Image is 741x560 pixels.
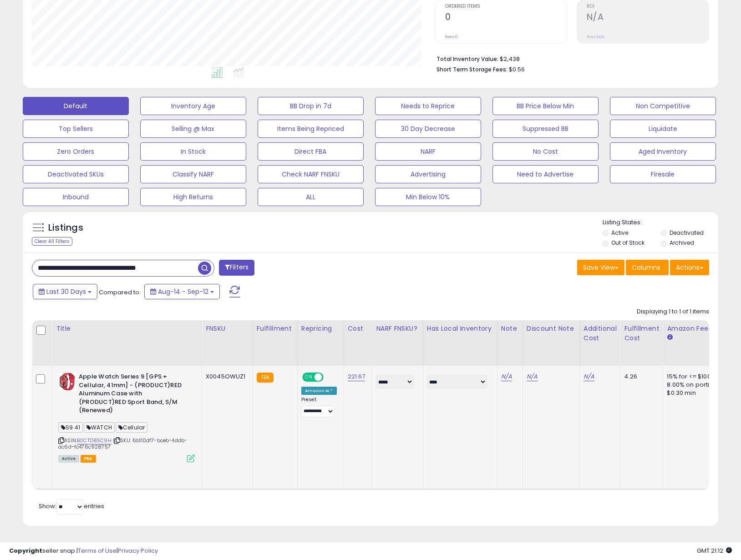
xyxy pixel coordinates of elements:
[33,284,97,299] button: Last 30 Days
[118,546,158,555] a: Privacy Policy
[501,324,519,333] div: Note
[348,324,369,333] div: Cost
[257,324,294,333] div: Fulfillment
[78,546,117,555] a: Terms of Use
[258,142,364,161] button: Direct FBA
[375,97,481,115] button: Needs to Reprice
[258,97,364,115] button: BB Drop in 7d
[626,260,669,275] button: Columns
[58,373,195,461] div: ASIN:
[445,12,567,24] h2: 0
[23,165,129,183] button: Deactivated SKUs
[258,120,364,138] button: Items Being Repriced
[144,284,220,299] button: Aug-14 - Sep-12
[492,97,599,115] button: BB Price Below Min
[610,165,716,183] button: Firesale
[670,229,704,237] label: Deactivated
[423,320,497,366] th: CSV column name: cust_attr_2_Has Local Inventory
[258,188,364,206] button: ALL
[206,324,249,333] div: FNSKU
[32,237,72,246] div: Clear All Filters
[610,97,716,115] button: Non Competitive
[23,97,129,115] button: Default
[624,373,656,381] div: 4.26
[611,239,645,247] label: Out of Stock
[624,324,659,343] div: Fulfillment Cost
[116,422,147,433] span: Cellular
[39,502,104,510] span: Show: entries
[375,188,481,206] button: Min Below 10%
[140,120,246,138] button: Selling @ Max
[301,387,337,395] div: Amazon AI *
[436,66,508,73] b: Short Term Storage Fees:
[58,373,76,391] img: 41BZmwIa9qL._SL40_.jpg
[23,120,129,138] button: Top Sellers
[375,142,481,161] button: NARF
[348,372,365,381] a: 221.67
[9,547,158,555] div: seller snap | |
[376,324,419,333] div: NARF FNSKU?
[303,373,315,381] span: ON
[257,373,274,383] small: FBA
[492,120,599,138] button: Suppressed BB
[79,373,189,417] b: Apple Watch Series 9 [GPS + Cellular, 41mm] - (PRODUCT)RED Aluminum Case with (PRODUCT)RED Sport ...
[99,288,141,297] span: Compared to:
[206,373,246,381] div: X0045OWUZ1
[445,4,567,9] span: Ordered Items
[603,218,718,227] p: Listing States:
[48,222,83,234] h5: Listings
[697,546,732,555] span: 2025-10-13 21:12 GMT
[140,142,246,161] button: In Stock
[637,308,709,316] div: Displaying 1 to 1 of 1 items
[610,142,716,161] button: Aged Inventory
[301,324,340,333] div: Repricing
[436,55,498,63] b: Total Inventory Value:
[258,165,364,183] button: Check NARF FNSKU
[670,260,709,275] button: Actions
[492,165,599,183] button: Need to Advertise
[84,422,115,433] span: WATCH
[322,373,337,381] span: OFF
[375,120,481,138] button: 30 Day Decrease
[509,65,525,74] span: $0.56
[577,260,624,275] button: Save View
[9,546,42,555] strong: Copyright
[372,320,423,366] th: CSV column name: cust_attr_4_NARF FNSKU?
[158,287,208,296] span: Aug-14 - Sep-12
[81,455,96,463] span: FBA
[427,324,493,333] div: Has Local Inventory
[58,422,83,433] span: S9 41
[584,324,617,343] div: Additional Cost
[301,397,337,417] div: Preset:
[46,287,86,296] span: Last 30 Days
[667,333,672,342] small: Amazon Fees.
[527,372,538,381] a: N/A
[587,4,709,9] span: ROI
[140,97,246,115] button: Inventory Age
[219,260,254,276] button: Filters
[77,437,112,444] a: B0CTD85C9H
[445,34,458,40] small: Prev: 0
[23,188,129,206] button: Inbound
[140,165,246,183] button: Classify NARF
[436,53,703,64] li: $2,438
[58,437,187,450] span: | SKU: 6b110df7-bceb-4ddb-ac6d-fc476c928757
[58,455,79,463] span: All listings currently available for purchase on Amazon
[23,142,129,161] button: Zero Orders
[501,372,512,381] a: N/A
[632,263,660,272] span: Columns
[492,142,599,161] button: No Cost
[375,165,481,183] button: Advertising
[140,188,246,206] button: High Returns
[56,324,198,333] div: Title
[584,372,594,381] a: N/A
[670,239,694,247] label: Archived
[610,120,716,138] button: Liquidate
[523,320,579,366] th: CSV column name: cust_attr_5_Discount Note
[587,12,709,24] h2: N/A
[587,34,604,40] small: Prev: N/A
[527,324,576,333] div: Discount Note
[611,229,628,237] label: Active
